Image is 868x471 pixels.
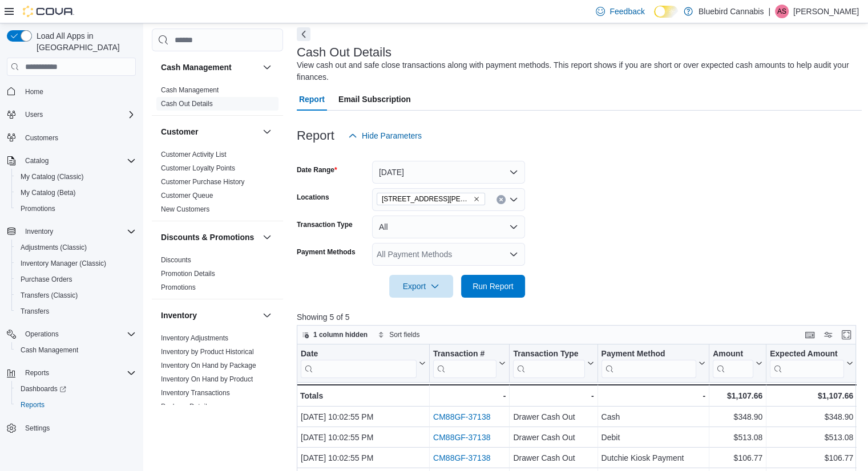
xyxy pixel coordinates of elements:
div: Transaction Type [513,349,584,360]
span: Dashboards [21,384,66,393]
span: Operations [21,327,136,341]
span: Hide Parameters [362,130,422,141]
a: Inventory by Product Historical [161,348,254,356]
span: 1 column hidden [313,330,368,339]
span: Customer Queue [161,191,213,200]
div: Payment Method [601,349,696,378]
div: Amount [713,349,753,360]
span: AS [777,5,786,18]
button: Inventory [161,310,258,321]
span: Run Report [473,281,514,292]
button: Open list of options [509,195,518,204]
div: Cash Management [152,83,283,115]
h3: Cash Management [161,62,232,73]
button: Operations [21,327,63,341]
button: Run Report [461,275,525,298]
span: Inventory Manager (Classic) [16,257,136,270]
button: Cash Management [161,62,258,73]
a: Adjustments (Classic) [16,241,91,254]
span: Customer Purchase History [161,177,245,186]
div: Andy Shirazi [775,5,789,18]
div: $513.08 [713,431,762,444]
h3: Inventory [161,310,197,321]
button: Amount [713,349,762,378]
div: - [513,389,594,403]
nav: Complex example [7,78,136,466]
button: Customers [2,129,140,146]
span: Catalog [25,156,49,165]
span: New Customers [161,205,209,214]
p: Showing 5 of 5 [297,311,862,323]
button: Discounts & Promotions [260,230,274,244]
button: Discounts & Promotions [161,232,258,243]
span: Reports [21,400,45,409]
span: Inventory On Hand by Product [161,375,253,384]
button: Reports [21,366,54,380]
a: Discounts [161,256,191,264]
span: Settings [21,421,136,435]
a: Promotion Details [161,270,215,278]
span: Home [25,87,43,96]
div: - [601,389,705,403]
a: Customer Loyalty Points [161,164,235,172]
span: Users [21,108,136,121]
label: Transaction Type [297,220,353,229]
span: Inventory Adjustments [161,334,228,343]
a: Transfers (Classic) [16,289,82,302]
span: [STREET_ADDRESS][PERSON_NAME] [382,193,471,205]
button: Transaction # [433,349,506,378]
p: | [768,5,770,18]
a: Package Details [161,403,211,411]
input: Dark Mode [654,6,678,18]
div: $106.77 [770,451,853,465]
div: $513.08 [770,431,853,444]
span: Transfers [16,304,136,318]
span: My Catalog (Beta) [21,188,76,197]
span: Catalog [21,154,136,168]
span: Inventory [25,227,53,236]
button: Transfers [11,303,140,319]
span: Inventory Transactions [161,388,230,397]
div: Customer [152,148,283,221]
span: Transfers (Classic) [16,289,136,302]
span: Promotions [21,204,55,213]
div: Drawer Cash Out [513,451,594,465]
span: Cash Management [16,343,136,357]
span: Feedback [609,6,644,17]
button: Payment Method [601,349,705,378]
button: Catalog [21,154,53,168]
button: Date [301,349,426,378]
span: Customers [25,133,58,143]
button: Customer [260,125,274,139]
span: My Catalog (Beta) [16,186,136,200]
span: Customers [21,131,136,145]
button: Export [389,275,453,298]
div: Expected Amount [770,349,844,360]
button: Cash Management [11,342,140,358]
div: Totals [300,389,426,403]
div: View cash out and safe close transactions along with payment methods. This report shows if you ar... [297,59,856,83]
div: [DATE] 10:02:55 PM [301,451,426,465]
span: Discounts [161,255,191,265]
button: Inventory [2,224,140,239]
a: CM88GF-37138 [433,412,490,421]
span: Users [25,110,43,119]
button: All [372,216,525,238]
span: Load All Apps in [GEOGRAPHIC_DATA] [32,30,136,53]
button: Expected Amount [770,349,853,378]
button: Reports [11,397,140,413]
div: $1,107.66 [770,389,853,403]
a: Transfers [16,304,54,318]
span: Cash Management [21,346,78,355]
button: Transaction Type [513,349,594,378]
a: Promotions [161,283,196,291]
img: Cova [23,6,74,17]
button: Settings [2,420,140,436]
p: Bluebird Cannabis [699,5,764,18]
p: [PERSON_NAME] [793,5,859,18]
button: Home [2,83,140,99]
div: $348.90 [770,410,853,424]
a: Promotions [16,202,60,216]
div: Date [301,349,417,360]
